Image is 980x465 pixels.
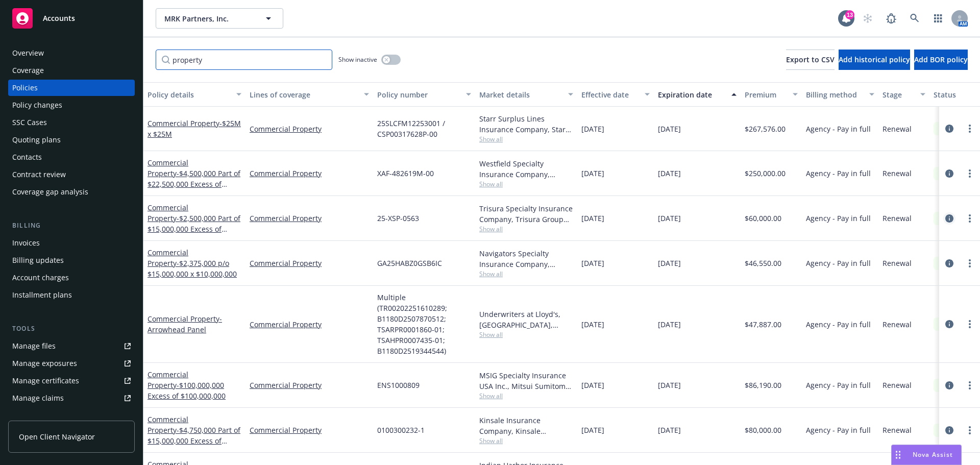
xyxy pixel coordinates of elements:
[12,149,42,165] div: Contacts
[479,113,573,135] div: Starr Surplus Lines Insurance Company, Starr Companies, Amwins
[148,425,240,456] span: - $4,750,000 Part of $15,000,000 Excess of $10,000,000
[964,318,976,330] a: more
[12,355,77,372] div: Manage exposures
[8,407,135,424] a: Manage BORs
[914,50,968,70] button: Add BOR policy
[479,330,573,339] span: Show all
[745,213,781,224] span: $60,000.00
[479,248,573,270] div: Navigators Specialty Insurance Company, Hartford Insurance Group, Amwins
[250,319,369,330] a: Commercial Property
[745,258,781,268] span: $46,550.00
[881,8,901,29] a: Report a Bug
[156,50,332,70] input: Filter by keyword...
[581,89,639,100] div: Effective date
[12,390,64,406] div: Manage claims
[148,370,226,401] a: Commercial Property
[250,124,369,134] a: Commercial Property
[148,158,240,200] a: Commercial Property
[12,270,69,286] div: Account charges
[658,319,681,330] span: [DATE]
[8,324,135,334] div: Tools
[658,168,681,179] span: [DATE]
[786,55,835,64] span: Export to CSV
[745,425,781,435] span: $80,000.00
[250,258,369,268] a: Commercial Property
[479,180,573,188] span: Show all
[913,450,953,459] span: Nova Assist
[12,235,40,251] div: Invoices
[148,258,237,279] span: - $2,375,000 p/o $15,000,000 x $10,000,000
[8,114,135,131] a: SSC Cases
[964,123,976,135] a: more
[839,55,910,64] span: Add historical policy
[12,114,47,131] div: SSC Cases
[338,55,377,64] span: Show inactive
[479,370,573,391] div: MSIG Specialty Insurance USA Inc., Mitsui Sumitomo Insurance Group, Amwins
[8,62,135,79] a: Coverage
[943,123,955,135] a: circleInformation
[845,10,854,19] div: 13
[581,425,604,435] span: [DATE]
[658,124,681,134] span: [DATE]
[12,62,44,79] div: Coverage
[964,212,976,225] a: more
[373,82,475,107] button: Policy number
[883,319,912,330] span: Renewal
[377,89,460,100] div: Policy number
[12,97,62,113] div: Policy changes
[892,445,904,464] div: Drag to move
[250,89,358,100] div: Lines of coverage
[8,355,135,372] a: Manage exposures
[156,8,283,29] button: MRK Partners, Inc.
[8,166,135,183] a: Contract review
[8,338,135,354] a: Manage files
[8,132,135,148] a: Quoting plans
[658,258,681,268] span: [DATE]
[12,166,66,183] div: Contract review
[377,258,442,268] span: GA25HABZ0GSB6IC
[475,82,577,107] button: Market details
[745,89,787,100] div: Premium
[883,213,912,224] span: Renewal
[12,80,38,96] div: Policies
[8,235,135,251] a: Invoices
[12,373,79,389] div: Manage certificates
[943,167,955,180] a: circleInformation
[802,82,878,107] button: Billing method
[377,168,434,179] span: XAF-482619M-00
[12,45,44,61] div: Overview
[741,82,802,107] button: Premium
[806,168,871,179] span: Agency - Pay in full
[581,213,604,224] span: [DATE]
[883,380,912,390] span: Renewal
[964,167,976,180] a: more
[786,50,835,70] button: Export to CSV
[943,212,955,225] a: circleInformation
[148,203,240,244] a: Commercial Property
[964,379,976,391] a: more
[479,270,573,278] span: Show all
[479,89,562,100] div: Market details
[8,97,135,113] a: Policy changes
[12,407,60,424] div: Manage BORs
[8,287,135,303] a: Installment plans
[891,445,962,465] button: Nova Assist
[148,380,226,401] span: - $100,000,000 Excess of $100,000,000
[479,391,573,400] span: Show all
[8,149,135,165] a: Contacts
[8,270,135,286] a: Account charges
[806,425,871,435] span: Agency - Pay in full
[143,82,246,107] button: Policy details
[8,80,135,96] a: Policies
[250,380,369,390] a: Commercial Property
[8,45,135,61] a: Overview
[878,82,929,107] button: Stage
[658,380,681,390] span: [DATE]
[806,213,871,224] span: Agency - Pay in full
[148,213,240,244] span: - $2,500,000 Part of $15,000,000 Excess of $10,000,000
[577,82,654,107] button: Effective date
[479,225,573,233] span: Show all
[479,415,573,436] div: Kinsale Insurance Company, Kinsale Insurance, Amwins
[377,118,471,139] span: 25SLCFM12253001 / CSP00317628P-00
[964,424,976,436] a: more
